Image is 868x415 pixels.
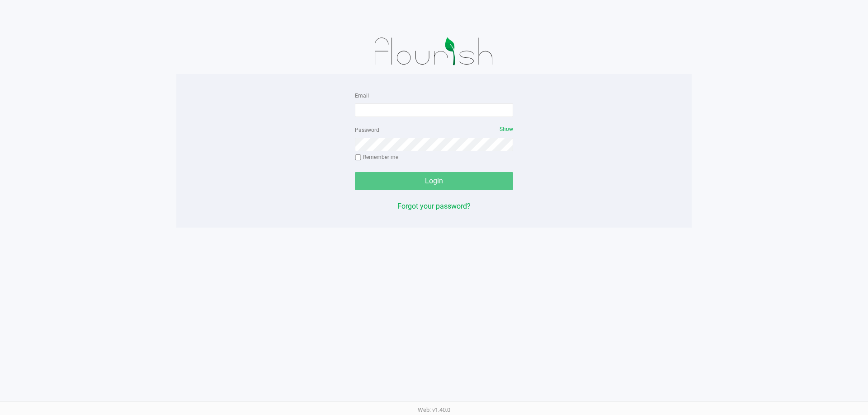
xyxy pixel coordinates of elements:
span: Show [500,126,513,132]
label: Remember me [355,153,398,161]
label: Email [355,92,369,100]
button: Forgot your password? [397,201,471,212]
span: Web: v1.40.0 [418,406,450,413]
label: Password [355,126,379,134]
input: Remember me [355,154,361,161]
